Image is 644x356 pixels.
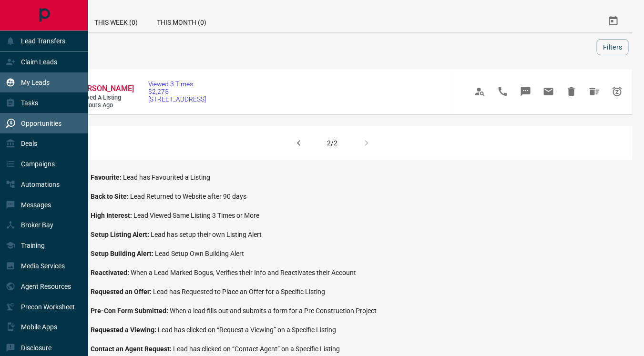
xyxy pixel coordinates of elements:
[130,193,246,200] span: Lead Returned to Website after 90 days
[76,74,133,94] a: L. [PERSON_NAME]
[148,80,206,103] a: Viewed 3 Times$2,275[STREET_ADDRESS]
[147,10,216,32] div: This Month (0)
[91,269,131,276] span: Reactivated
[153,288,325,295] span: Lead has Requested to Place an Offer for a Specific Listing
[91,250,155,257] span: Setup Building Alert
[170,307,377,315] span: When a lead fills out and submits a form for a Pre Construction Project
[91,231,151,238] span: Setup Listing Alert
[85,10,147,32] div: This Week (0)
[148,80,206,88] span: Viewed 3 Times
[151,231,262,238] span: Lead has setup their own Listing Alert
[158,326,336,334] span: Lead has clicked on “Request a Viewing” on a Specific Listing
[91,288,153,295] span: Requested an Offer
[76,74,134,93] span: L. [PERSON_NAME]
[148,88,206,95] span: $2,275
[602,10,625,32] button: Select Date Range
[91,345,173,353] span: Contact an Agent Request
[148,95,206,103] span: [STREET_ADDRESS]
[560,80,583,103] span: Hide
[91,173,123,181] span: Favourite
[76,102,133,110] span: 22 hours ago
[91,212,133,219] span: High Interest
[491,80,514,103] span: Call
[76,94,133,102] span: Viewed a Listing
[537,80,560,103] span: Email
[91,307,170,315] span: Pre-Con Form Submitted
[583,80,606,103] span: Hide All from L. Ivan
[173,345,340,353] span: Lead has clicked on “Contact Agent” on a Specific Listing
[91,326,158,334] span: Requested a Viewing
[123,173,210,181] span: Lead has Favourited a Listing
[514,80,537,103] span: Message
[327,139,338,147] div: 2/2
[91,193,130,200] span: Back to Site
[597,39,629,55] button: Filters
[606,80,629,103] span: Snooze
[131,269,356,276] span: When a Lead Marked Bogus, Verifies their Info and Reactivates their Account
[133,212,259,219] span: Lead Viewed Same Listing 3 Times or More
[155,250,244,257] span: Lead Setup Own Building Alert
[469,80,491,103] span: View Profile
